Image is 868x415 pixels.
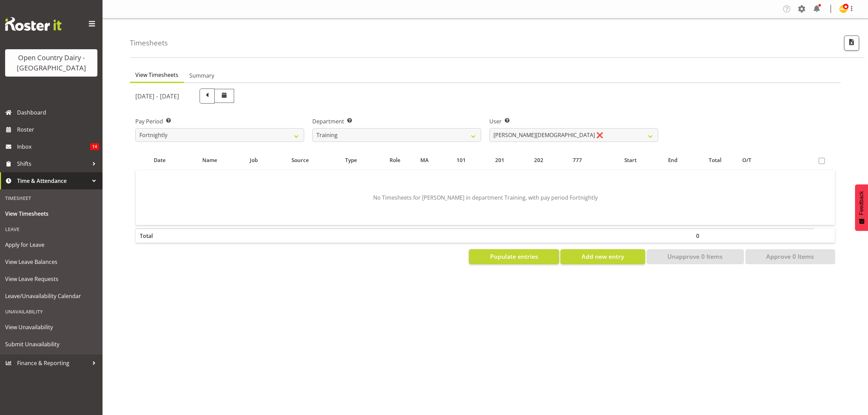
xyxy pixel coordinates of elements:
span: Shifts [17,159,89,169]
span: Start [624,156,637,164]
button: Feedback - Show survey [855,184,868,231]
span: Feedback [858,191,865,215]
label: Department [312,117,481,125]
img: Rosterit website logo [5,17,62,31]
span: Summary [189,71,214,80]
th: Total [136,228,184,243]
span: 777 [573,156,582,164]
span: Roster [17,124,99,135]
a: Leave/Unavailability Calendar [2,287,101,305]
span: Inbox [17,142,90,152]
span: Populate entries [490,252,538,261]
img: milk-reception-awarua7542.jpg [839,5,847,13]
label: Pay Period [135,117,304,125]
span: 202 [534,156,543,164]
button: Unapprove 0 Items [647,249,744,264]
span: View Unavailability [5,322,97,332]
a: Submit Unavailability [2,336,101,353]
span: 14 [90,143,99,150]
span: Total [709,156,721,164]
span: Leave/Unavailability Calendar [5,291,97,301]
span: Finance & Reporting [17,358,89,368]
h5: [DATE] - [DATE] [135,92,179,100]
a: View Leave Balances [2,253,101,270]
span: Unapprove 0 Items [667,252,723,261]
span: View Leave Requests [5,274,97,284]
h4: Timesheets [130,39,168,47]
span: Job [250,156,258,164]
p: No Timesheets for [PERSON_NAME] in department Training, with pay period Fortnightly [158,193,813,202]
span: View Timesheets [135,71,178,79]
span: View Leave Balances [5,257,97,267]
button: Add new entry [560,249,645,264]
button: Approve 0 Items [745,249,835,264]
span: Approve 0 Items [766,252,814,261]
span: 101 [457,156,466,164]
span: Role [390,156,401,164]
span: Add new entry [582,252,624,261]
span: MA [420,156,429,164]
a: View Leave Requests [2,270,101,287]
span: Date [154,156,166,164]
span: Source [291,156,309,164]
a: Apply for Leave [2,236,101,253]
div: Leave [2,222,101,236]
div: Unavailability [2,305,101,319]
span: O/T [742,156,751,164]
span: View Timesheets [5,209,97,219]
span: Type [345,156,357,164]
span: Apply for Leave [5,240,97,250]
span: End [668,156,677,164]
span: Dashboard [17,107,99,118]
span: Name [202,156,217,164]
span: 201 [495,156,504,164]
a: View Timesheets [2,205,101,222]
button: Export CSV [844,36,859,51]
div: Open Country Dairy - [GEOGRAPHIC_DATA] [12,53,91,73]
button: Populate entries [469,249,559,264]
a: View Unavailability [2,319,101,336]
div: Timesheet [2,191,101,205]
span: Time & Attendance [17,176,89,186]
th: 0 [692,228,738,243]
span: Submit Unavailability [5,339,97,349]
label: User [489,117,658,125]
